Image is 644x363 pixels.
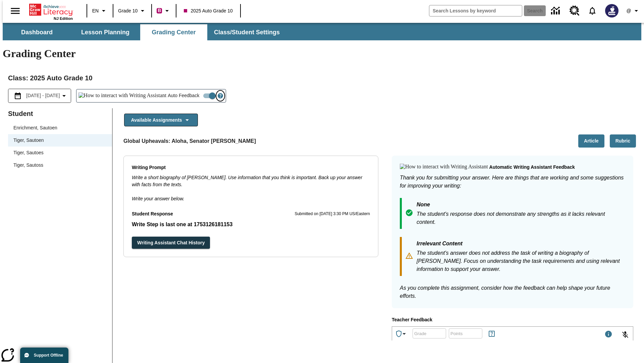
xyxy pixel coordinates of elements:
[34,353,63,358] span: Support Offline
[5,1,25,21] button: Open side menu
[78,92,167,99] img: How to interact with Writing Assistant
[13,137,44,144] div: Tiger, Sautoen
[123,137,256,145] p: Global Upheavals: Aloha, Senator [PERSON_NAME]
[92,7,99,14] span: EN
[13,162,43,169] div: Tiger, Sautoss
[132,220,370,229] p: Write Step is last one at 1753126181153
[8,147,112,159] div: Tiger, Sautoes
[29,3,73,16] a: Home
[184,7,232,14] span: 2025 Auto Grade 10
[13,149,44,156] div: Tiger, Sautoes
[132,174,370,188] p: Write a short biography of [PERSON_NAME]. Use information that you think is important. Back up yo...
[417,240,625,249] p: Irrelevant Content
[601,2,623,19] button: Select a new avatar
[21,29,53,36] span: Dashboard
[3,24,286,40] div: SubNavbar
[168,92,199,99] span: Auto Feedback
[417,210,625,226] p: The student's response does not demonstrate any strengths as it lacks relevant content.
[81,29,129,36] span: Lesson Planning
[72,24,139,40] button: Lesson Planning
[124,114,198,127] button: Available Assignments
[400,284,625,300] p: As you complete this assignment, consider how the feedback can help shape your future efforts.
[392,316,633,324] p: Teacher Feedback
[13,124,57,131] div: Enrichment, Sautoen
[489,164,575,171] p: Automatic writing assistant feedback
[294,211,370,217] p: Submitted on [DATE] 3:30 PM US/Eastern
[11,92,68,100] button: Select the date range menu item
[132,237,210,249] button: Writing Assistant Chat History
[578,134,604,148] button: Article, Will open in new tab
[3,23,641,40] div: SubNavbar
[89,5,111,17] button: Language: EN, Select a language
[400,164,488,170] img: How to interact with Writing Assistant
[140,24,207,40] button: Grading Center
[26,92,60,99] span: [DATE] - [DATE]
[20,348,68,363] button: Support Offline
[158,6,161,15] span: B
[429,5,522,16] input: search field
[8,134,112,147] div: Tiger, Sautoen
[413,324,446,342] input: Grade: Letters, numbers, %, + and - are allowed.
[566,2,584,20] a: Resource Center, Will open in new tab
[623,5,644,17] button: Profile/Settings
[3,24,70,40] button: Dashboard
[152,29,196,36] span: Grading Center
[132,220,370,229] p: Student Response
[417,201,625,210] p: None
[3,47,641,60] h1: Grading Center
[392,327,411,340] button: Achievements
[29,2,73,21] div: Home
[8,73,636,83] h2: Class : 2025 Auto Grade 10
[485,327,498,340] button: Rules for Earning Points and Achievements, Will open in new tab
[449,328,482,338] div: Points: Must be equal to or less than 25.
[214,29,280,36] span: Class/Student Settings
[413,328,446,338] div: Grade: Letters, numbers, %, + and - are allowed.
[605,4,619,17] img: Avatar
[60,92,68,100] svg: Collapse Date Range Filter
[8,159,112,171] div: Tiger, Sautoss
[115,5,149,17] button: Grade: Grade 10, Select a grade
[8,122,112,134] div: Enrichment, Sautoen
[154,5,174,17] button: Boost Class color is violet red. Change class color
[449,324,482,342] input: Points: Must be equal to or less than 25.
[400,174,625,190] p: Thank you for submitting your answer. Here are things that are working and some suggestions for i...
[610,134,636,148] button: Rubric, Will open in new tab
[3,5,98,11] body: Type your response here.
[132,164,370,171] p: Writing Prompt
[215,89,226,102] button: Open Help for Writing Assistant
[132,210,173,218] p: Student Response
[417,249,625,273] p: The student's answer does not address the task of writing a biography of [PERSON_NAME]. Focus on ...
[209,24,285,40] button: Class/Student Settings
[547,2,566,20] a: Data Center
[118,7,138,14] span: Grade 10
[132,188,370,202] p: Write your answer below.
[54,16,73,21] span: NJ Edition
[604,330,612,339] div: Maximum 1000 characters Press Escape to exit toolbar and use left and right arrow keys to access ...
[626,7,631,14] span: @
[617,327,633,343] button: Click to activate and allow voice recognition
[584,2,601,19] a: Notifications
[8,108,112,119] p: Student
